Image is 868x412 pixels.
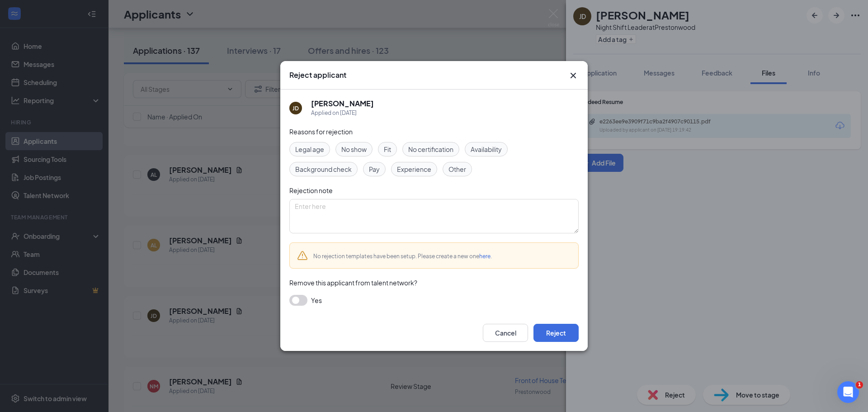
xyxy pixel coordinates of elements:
svg: Warning [297,250,308,261]
button: Close [568,70,579,81]
span: Legal age [295,144,324,154]
div: JD [292,104,299,112]
span: 1 [856,381,863,388]
span: Availability [471,144,502,154]
span: Other [448,164,466,174]
button: Reject [533,324,579,342]
span: Remove this applicant from talent network? [289,279,417,287]
span: No certification [408,144,453,154]
span: Experience [397,164,431,174]
a: here [479,253,491,260]
span: Background check [295,164,352,174]
span: Rejection note [289,186,333,194]
div: Applied on [DATE] [311,109,374,118]
span: Reasons for rejection [289,128,353,136]
span: No show [341,144,367,154]
h5: [PERSON_NAME] [311,99,374,109]
button: Cancel [483,324,528,342]
iframe: Intercom live chat [837,381,859,403]
span: Yes [311,295,322,306]
svg: Cross [568,70,579,81]
span: Fit [384,144,391,154]
span: No rejection templates have been setup. Please create a new one . [313,253,492,260]
span: Pay [369,164,380,174]
h3: Reject applicant [289,70,346,80]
